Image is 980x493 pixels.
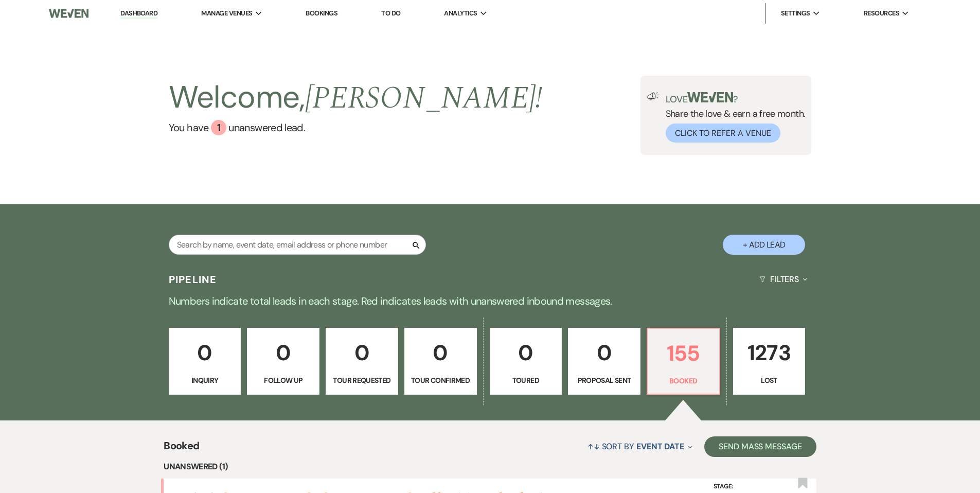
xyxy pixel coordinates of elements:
[666,124,780,143] button: Click to Refer a Venue
[740,336,799,370] p: 1273
[175,375,235,386] p: Inquiry
[575,375,634,386] p: Proposal Sent
[583,433,697,460] button: Sort By Event Date
[169,328,241,395] a: 0Inquiry
[654,375,713,386] p: Booked
[864,8,899,19] span: Resources
[654,336,713,371] p: 155
[444,8,477,19] span: Analytics
[247,328,319,395] a: 0Follow Up
[575,336,634,370] p: 0
[647,92,660,100] img: loud-speaker-illustration.svg
[49,3,88,24] img: Weven Logo
[666,92,806,104] p: Love ?
[490,328,562,395] a: 0Toured
[306,9,337,17] a: Bookings
[211,120,226,135] div: 1
[496,336,556,370] p: 0
[411,336,470,370] p: 0
[254,375,313,386] p: Follow Up
[169,235,426,255] input: Search by name, event date, email address or phone number
[169,120,543,135] a: You have 1 unanswered lead.
[381,9,400,17] a: To Do
[120,293,861,309] p: Numbers indicate total leads in each stage. Red indicates leads with unanswered inbound messages.
[636,441,684,452] span: Event Date
[568,328,640,395] a: 0Proposal Sent
[733,328,806,395] a: 1273Lost
[740,375,799,386] p: Lost
[326,328,398,395] a: 0Tour Requested
[164,460,816,473] li: Unanswered (1)
[305,75,543,122] span: [PERSON_NAME] !
[587,441,600,452] span: ↑↓
[411,375,470,386] p: Tour Confirmed
[332,375,391,386] p: Tour Requested
[647,328,720,395] a: 155Booked
[781,8,810,19] span: Settings
[704,436,816,457] button: Send Mass Message
[755,266,811,293] button: Filters
[164,438,199,460] span: Booked
[714,481,791,492] label: Stage:
[404,328,477,395] a: 0Tour Confirmed
[332,336,391,370] p: 0
[254,336,313,370] p: 0
[169,76,543,120] h2: Welcome,
[120,9,157,19] a: Dashboard
[175,336,235,370] p: 0
[496,375,556,386] p: Toured
[201,8,252,19] span: Manage Venues
[660,92,806,143] div: Share the love & earn a free month.
[687,92,733,102] img: weven-logo-green.svg
[169,272,217,287] h3: Pipeline
[723,235,805,255] button: + Add Lead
